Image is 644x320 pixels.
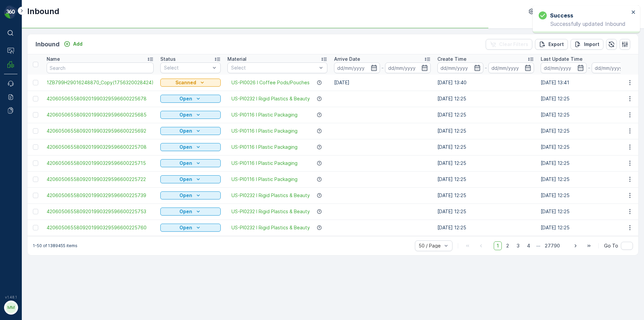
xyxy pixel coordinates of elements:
[231,208,310,215] span: US-PI0232 I Rigid Plastics & Beauty
[179,160,192,167] p: Open
[61,40,85,48] button: Add
[514,241,523,250] span: 3
[179,208,192,215] p: Open
[33,80,38,85] div: Toggle Row Selected
[434,171,537,187] td: [DATE] 12:25
[175,79,196,86] p: Scanned
[231,224,310,231] a: US-PI0232 I Rigid Plastics & Beauty
[537,171,641,187] td: [DATE] 12:25
[164,64,210,71] p: Select
[592,62,638,73] input: dd/mm/yyyy
[160,191,221,199] button: Open
[503,241,512,250] span: 2
[47,144,154,150] span: 4206050655809201990329596600225708
[537,91,641,107] td: [DATE] 12:25
[4,301,17,315] button: MM
[434,75,537,91] td: [DATE] 13:40
[434,187,537,203] td: [DATE] 12:25
[47,224,154,231] a: 4206050655809201990329596600225760
[179,128,192,134] p: Open
[537,220,641,236] td: [DATE] 12:25
[47,176,154,183] a: 4206050655809201990329596600225722
[47,62,154,73] input: Search
[33,225,38,230] div: Toggle Row Selected
[537,203,641,220] td: [DATE] 12:25
[160,56,176,62] p: Status
[179,176,192,183] p: Open
[47,111,154,118] a: 4206050655809201990329596600225685
[231,95,310,102] a: US-PI0232 I Rigid Plastics & Beauty
[27,6,59,17] p: Inbound
[536,241,540,250] p: ...
[437,56,467,62] p: Create Time
[537,123,641,139] td: [DATE] 12:25
[227,56,247,62] p: Material
[160,79,221,87] button: Scanned
[499,41,528,48] p: Clear Filters
[160,208,221,216] button: Open
[33,128,38,134] div: Toggle Row Selected
[6,302,16,313] div: MM
[542,241,563,250] span: 27790
[537,155,641,171] td: [DATE] 12:25
[47,160,154,167] a: 4206050655809201990329596600225715
[631,9,636,16] button: close
[33,112,38,118] div: Toggle Row Selected
[47,208,154,215] a: 4206050655809201990329596600225753
[47,79,154,86] a: 1ZB799H29016248870_Copy(1756320028424)
[331,75,434,91] td: [DATE]
[334,62,380,73] input: dd/mm/yyyy
[548,41,564,48] p: Export
[160,95,221,103] button: Open
[550,11,573,19] h3: Success
[47,95,154,102] a: 4206050655809201990329596600225678
[179,224,192,231] p: Open
[33,209,38,214] div: Toggle Row Selected
[179,144,192,150] p: Open
[231,160,298,167] a: US-PI0116 I Plastic Packaging
[385,62,431,73] input: dd/mm/yyyy
[434,91,537,107] td: [DATE] 12:25
[494,241,502,250] span: 1
[33,193,38,198] div: Toggle Row Selected
[486,39,532,50] button: Clear Filters
[539,21,629,27] p: Successfully updated Inbound
[36,40,60,49] p: Inbound
[231,192,310,199] a: US-PI0232 I Rigid Plastics & Beauty
[47,128,154,134] span: 4206050655809201990329596600225692
[541,56,583,62] p: Last Update Time
[47,56,60,62] p: Name
[434,220,537,236] td: [DATE] 12:25
[160,175,221,183] button: Open
[537,75,641,91] td: [DATE] 13:41
[524,241,533,250] span: 4
[160,143,221,151] button: Open
[231,111,298,118] span: US-PI0116 I Plastic Packaging
[434,107,537,123] td: [DATE] 12:25
[381,64,384,72] p: -
[537,187,641,203] td: [DATE] 12:25
[231,176,298,183] a: US-PI0116 I Plastic Packaging
[33,96,38,101] div: Toggle Row Selected
[47,192,154,199] span: 4206050655809201990329596600225739
[537,107,641,123] td: [DATE] 12:25
[33,243,77,248] p: 1-50 of 1389455 items
[231,79,310,86] a: US-PI0026 I Coffee Pods/Pouches
[33,144,38,150] div: Toggle Row Selected
[179,111,192,118] p: Open
[434,123,537,139] td: [DATE] 12:25
[434,155,537,171] td: [DATE] 12:25
[584,41,599,48] p: Import
[437,62,483,73] input: dd/mm/yyyy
